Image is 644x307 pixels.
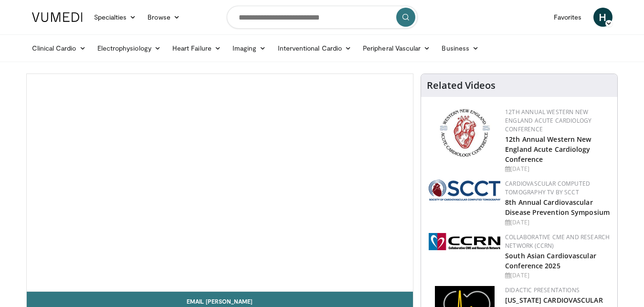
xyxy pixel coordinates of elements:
img: 0954f259-7907-4053-a817-32a96463ecc8.png.150x105_q85_autocrop_double_scale_upscale_version-0.2.png [438,108,491,158]
a: Heart Failure [167,39,227,58]
a: Electrophysiology [92,39,167,58]
a: Business [436,39,485,58]
img: 51a70120-4f25-49cc-93a4-67582377e75f.png.150x105_q85_autocrop_double_scale_upscale_version-0.2.png [429,180,500,201]
div: Didactic Presentations [505,286,610,295]
h4: Related Videos [427,80,496,91]
a: Collaborative CME and Research Network (CCRN) [505,233,610,250]
a: 12th Annual Western New England Acute Cardiology Conference [505,135,591,164]
a: Imaging [227,39,272,58]
img: a04ee3ba-8487-4636-b0fb-5e8d268f3737.png.150x105_q85_autocrop_double_scale_upscale_version-0.2.png [429,233,500,250]
a: Cardiovascular Computed Tomography TV by SCCT [505,180,590,196]
a: 8th Annual Cardiovascular Disease Prevention Symposium [505,198,610,217]
div: [DATE] [505,165,610,173]
a: Browse [142,8,186,27]
a: Clinical Cardio [26,39,92,58]
div: [DATE] [505,218,610,227]
a: Favorites [548,8,588,27]
video-js: Video Player [27,74,413,292]
img: VuMedi Logo [32,12,83,22]
a: Specialties [88,8,142,27]
div: [DATE] [505,271,610,280]
a: Peripheral Vascular [357,39,436,58]
a: 12th Annual Western New England Acute Cardiology Conference [505,108,591,133]
a: H [593,8,612,27]
a: South Asian Cardiovascular Conference 2025 [505,251,596,270]
a: Interventional Cardio [272,39,358,58]
input: Search topics, interventions [227,6,418,29]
